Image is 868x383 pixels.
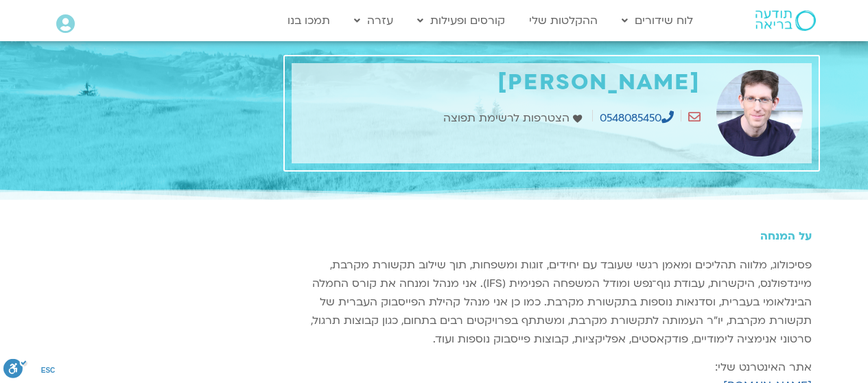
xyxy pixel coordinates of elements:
p: פסיכולוג, מלווה תהליכים ומאמן רגשי שעובד עם יחידים, זוגות ומשפחות, תוך שילוב תקשורת מקרבת, מיינדפ... [292,256,812,349]
a: קורסים ופעילות [410,8,512,34]
span: הצטרפות לרשימת תפוצה [443,109,573,128]
a: לוח שידורים [615,8,700,34]
a: תמכו בנו [281,8,337,34]
h5: על המנחה [292,230,812,242]
a: 0548085450 [600,111,674,126]
h1: [PERSON_NAME] [298,70,701,95]
a: עזרה [347,8,400,34]
img: תודעה בריאה [755,10,816,31]
a: ההקלטות שלי [522,8,605,34]
a: הצטרפות לרשימת תפוצה [443,109,585,128]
